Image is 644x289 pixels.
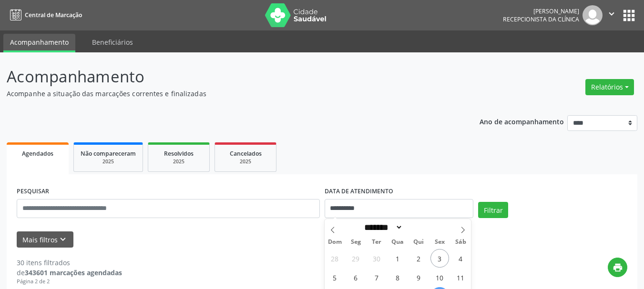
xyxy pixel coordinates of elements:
span: Resolvidos [164,149,194,158]
button: print [608,258,627,277]
div: 30 itens filtrados [17,258,122,268]
p: Ano de acompanhamento [480,115,564,127]
span: Outubro 1, 2025 [388,249,407,268]
span: Outubro 3, 2025 [430,249,449,268]
span: Outubro 9, 2025 [409,268,428,287]
button: apps [621,7,637,24]
span: Outubro 6, 2025 [347,268,365,287]
a: Central de Marcação [7,7,82,23]
div: 2025 [155,158,203,165]
span: Outubro 2, 2025 [409,249,428,268]
i: print [613,262,623,273]
span: Cancelados [230,149,262,158]
button:  [603,5,621,25]
img: img [583,5,603,25]
i:  [606,9,617,19]
select: Month [361,222,403,232]
span: Qui [408,239,429,245]
button: Relatórios [585,79,634,95]
a: Acompanhamento [3,34,75,52]
p: Acompanhe a situação das marcações correntes e finalizadas [7,89,448,99]
span: Sex [429,239,450,245]
button: Mais filtroskeyboard_arrow_down [17,231,73,248]
a: Beneficiários [85,34,140,50]
div: de [17,268,122,278]
span: Outubro 4, 2025 [451,249,470,268]
span: Ter [366,239,387,245]
span: Não compareceram [81,149,136,158]
span: Agendados [22,149,53,158]
span: Setembro 28, 2025 [326,249,344,268]
span: Sáb [450,239,471,245]
button: Filtrar [478,202,508,218]
span: Outubro 7, 2025 [368,268,386,287]
div: 2025 [222,158,269,165]
span: Seg [345,239,366,245]
label: PESQUISAR [17,184,49,199]
i: keyboard_arrow_down [58,234,68,245]
span: Outubro 10, 2025 [430,268,449,287]
span: Setembro 29, 2025 [347,249,365,268]
span: Recepcionista da clínica [503,15,579,23]
span: Outubro 11, 2025 [451,268,470,287]
p: Acompanhamento [7,65,448,89]
input: Year [403,222,434,232]
span: Central de Marcação [25,11,82,19]
div: Página 2 de 2 [17,278,122,286]
label: DATA DE ATENDIMENTO [325,184,393,199]
span: Outubro 5, 2025 [326,268,344,287]
span: Qua [387,239,408,245]
span: Outubro 8, 2025 [388,268,407,287]
span: Dom [325,239,346,245]
div: [PERSON_NAME] [503,7,579,15]
span: Setembro 30, 2025 [368,249,386,268]
div: 2025 [81,158,136,165]
strong: 343601 marcações agendadas [25,268,122,277]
